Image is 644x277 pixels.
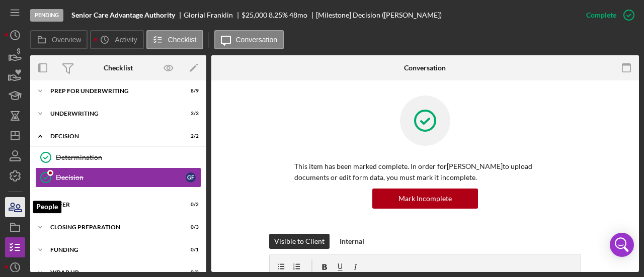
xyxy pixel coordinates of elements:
[50,247,174,253] div: Funding
[398,189,452,209] div: Mark Incomplete
[294,161,556,183] p: This item has been marked complete. In order for [PERSON_NAME] to upload documents or edit form d...
[289,11,307,19] div: 48 mo
[610,233,634,257] div: Open Intercom Messenger
[242,11,267,19] div: $25,000
[181,247,199,253] div: 0 / 1
[586,5,616,25] div: Complete
[50,88,174,94] div: Prep for Underwriting
[181,111,199,117] div: 3 / 3
[35,147,201,167] a: Determination
[274,234,325,249] div: Visible to Client
[50,111,174,117] div: Underwriting
[181,224,199,230] div: 0 / 3
[404,64,446,72] div: Conversation
[71,11,175,19] b: Senior Care Advantage Authority
[30,9,63,22] div: Pending
[50,269,174,275] div: Wrap Up
[181,202,199,208] div: 0 / 2
[181,133,199,139] div: 2 / 2
[269,11,288,19] div: 8.25 %
[104,64,133,72] div: Checklist
[56,153,201,161] div: Determination
[269,234,330,249] button: Visible to Client
[50,202,174,208] div: Offer
[30,30,88,49] button: Overview
[50,133,174,139] div: Decision
[35,167,201,188] a: DecisionGF
[168,36,197,44] label: Checklist
[372,189,478,209] button: Mark Incomplete
[50,224,174,230] div: Closing Preparation
[181,88,199,94] div: 8 / 9
[90,30,143,49] button: Activity
[186,172,196,182] div: G F
[316,11,442,19] div: [Milestone] Decision ([PERSON_NAME])
[56,173,186,181] div: Decision
[335,234,369,249] button: Internal
[115,36,137,44] label: Activity
[576,5,639,25] button: Complete
[214,30,284,49] button: Conversation
[146,30,203,49] button: Checklist
[184,11,242,19] div: Glorial Franklin
[52,36,81,44] label: Overview
[236,36,278,44] label: Conversation
[181,269,199,275] div: 0 / 2
[340,234,364,249] div: Internal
